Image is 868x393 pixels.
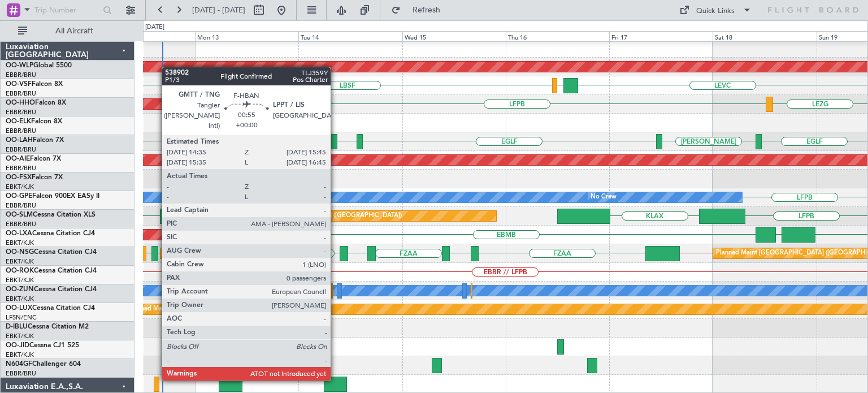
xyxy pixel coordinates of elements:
a: OO-HHOFalcon 8X [6,100,66,106]
a: OO-AIEFalcon 7X [6,156,61,162]
div: [DATE] [145,23,164,32]
a: EBKT/KJK [6,332,34,340]
a: EBBR/BRU [6,220,36,228]
a: EBBR/BRU [6,108,36,116]
a: OO-ZUNCessna Citation CJ4 [6,286,97,293]
span: OO-SLM [6,211,33,218]
input: Trip Number [34,2,99,19]
a: OO-LAHFalcon 7X [6,137,64,144]
span: OO-AIE [6,156,30,162]
span: OO-HHO [6,100,35,106]
a: LFSN/ENC [6,313,37,322]
a: OO-ROKCessna Citation CJ4 [6,267,97,274]
div: Fri 17 [609,31,713,41]
button: Quick Links [674,1,757,19]
a: EBKT/KJK [6,295,34,303]
span: N604GF [6,361,32,368]
a: OO-NSGCessna Citation CJ4 [6,249,97,256]
a: EBBR/BRU [6,145,36,154]
span: OO-WLP [6,62,33,69]
a: EBKT/KJK [6,276,34,284]
a: OO-JIDCessna CJ1 525 [6,342,79,349]
a: EBKT/KJK [6,257,34,266]
span: D-IBLU [6,323,28,330]
a: EBBR/BRU [6,127,36,135]
span: All Aircraft [29,27,119,35]
div: Planned Maint [GEOGRAPHIC_DATA] ([GEOGRAPHIC_DATA]) [224,208,402,224]
a: OO-LXACessna Citation CJ4 [6,230,95,237]
a: OO-WLPGlobal 5500 [6,62,72,69]
span: OO-NSG [6,249,34,256]
a: N604GFChallenger 604 [6,361,81,368]
a: OO-SLMCessna Citation XLS [6,211,96,218]
a: EBKT/KJK [6,183,34,191]
span: OO-LXA [6,230,32,237]
a: OO-LUXCessna Citation CJ4 [6,305,95,312]
span: Refresh [403,6,450,14]
a: OO-VSFFalcon 8X [6,81,63,88]
a: EBKT/KJK [6,351,34,359]
a: EBBR/BRU [6,201,36,210]
a: EBBR/BRU [6,89,36,98]
a: OO-FSXFalcon 7X [6,174,63,181]
span: OO-JID [6,342,29,349]
div: Wed 15 [402,31,506,41]
span: [DATE] - [DATE] [192,5,245,15]
a: EBBR/BRU [6,71,36,79]
span: OO-ZUN [6,286,34,293]
span: OO-GPE [6,193,32,200]
a: EBBR/BRU [6,369,36,378]
span: OO-FSX [6,174,32,181]
span: OO-VSF [6,81,32,88]
span: OO-LAH [6,137,33,144]
div: No Crew [591,189,617,206]
a: EBBR/BRU [6,164,36,172]
div: Tue 14 [298,31,402,41]
span: OO-LUX [6,305,32,312]
div: Sat 18 [713,31,816,41]
span: OO-ROK [6,267,34,274]
a: OO-ELKFalcon 8X [6,118,62,125]
div: Sun 12 [92,31,195,41]
a: EBKT/KJK [6,239,34,247]
button: Refresh [386,1,454,19]
div: Planned Maint Riga (Riga Intl) [128,301,213,318]
a: OO-GPEFalcon 900EX EASy II [6,193,99,200]
button: All Aircraft [12,22,123,40]
div: Mon 13 [195,31,298,41]
a: D-IBLUCessna Citation M2 [6,323,89,330]
div: No Crew [301,189,327,206]
div: Planned Maint Melsbroek Air Base [163,245,262,262]
div: Thu 16 [506,31,609,41]
span: OO-ELK [6,118,31,125]
div: Quick Links [696,6,735,17]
